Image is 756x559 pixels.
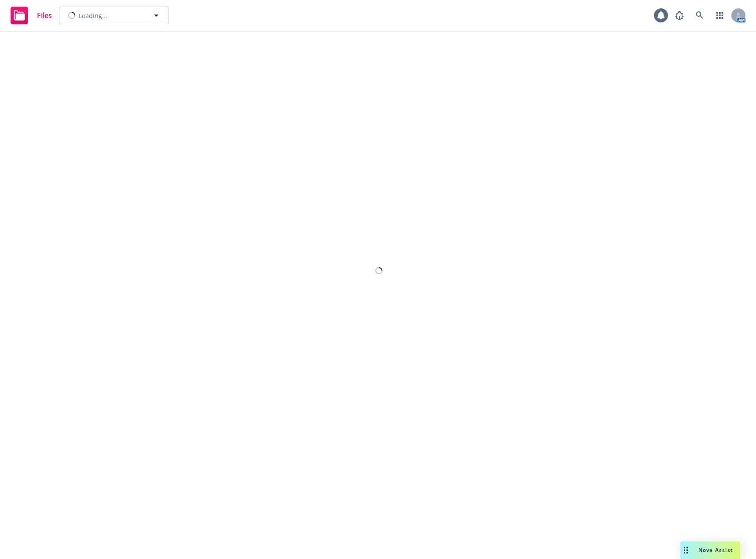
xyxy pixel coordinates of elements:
button: Loading... [59,7,169,24]
a: Files [7,3,55,28]
span: Files [37,12,52,19]
span: Nova Assist [698,546,733,554]
button: Nova Assist [680,541,740,559]
span: Loading... [79,11,107,20]
a: Switch app [711,7,729,24]
a: Search [691,7,708,24]
div: Drag to move [680,541,691,559]
a: Report a Bug [671,7,688,24]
